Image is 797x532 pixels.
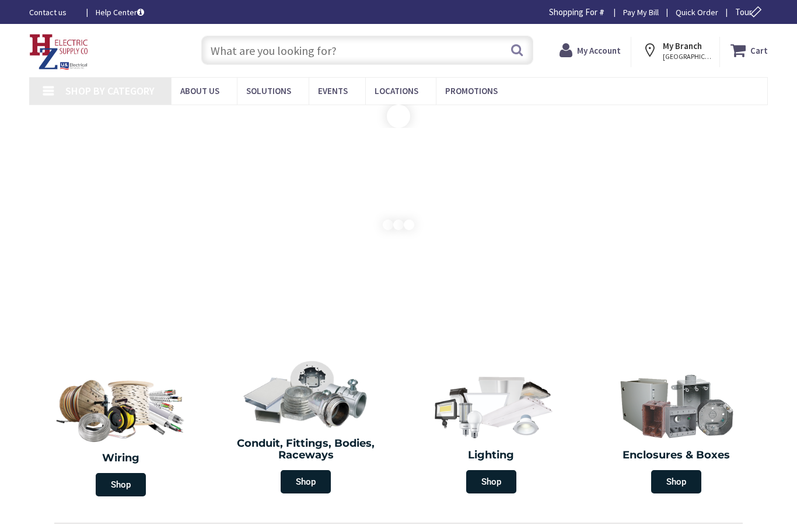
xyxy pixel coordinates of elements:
[593,450,761,461] h2: Enclosures & Boxes
[599,6,604,18] strong: #
[246,85,291,96] span: Solutions
[445,85,498,96] span: Promotions
[730,40,768,61] a: Cart
[375,85,418,96] span: Locations
[407,450,575,461] h2: Lighting
[34,453,208,464] h2: Wiring
[65,84,155,98] span: Shop By Category
[735,6,765,18] span: Tour
[29,34,89,70] img: HZ Electric Supply
[180,85,219,96] span: About Us
[642,40,709,61] div: My Branch [GEOGRAPHIC_DATA], [GEOGRAPHIC_DATA]
[466,470,516,493] span: Shop
[676,6,718,18] a: Quick Order
[201,36,533,65] input: What are you looking for?
[216,354,396,499] a: Conduit, Fittings, Bodies, Raceways Shop
[96,473,146,496] span: Shop
[28,366,214,502] a: Wiring Shop
[623,6,659,18] a: Pay My Bill
[663,40,702,51] strong: My Branch
[560,40,621,61] a: My Account
[750,40,768,61] strong: Cart
[401,366,581,499] a: Lighting Shop
[96,6,144,18] a: Help Center
[281,470,331,493] span: Shop
[318,85,348,96] span: Events
[663,52,712,61] span: [GEOGRAPHIC_DATA], [GEOGRAPHIC_DATA]
[222,438,390,461] h2: Conduit, Fittings, Bodies, Raceways
[549,6,597,18] span: Shopping For
[587,366,767,499] a: Enclosures & Boxes Shop
[29,6,77,18] a: Contact us
[651,470,701,493] span: Shop
[577,45,621,56] strong: My Account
